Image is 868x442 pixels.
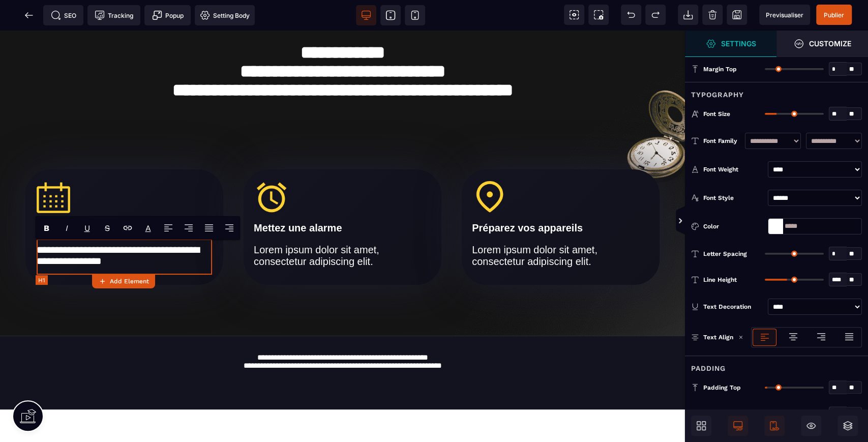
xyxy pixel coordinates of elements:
[158,217,178,239] span: Align Left
[472,187,649,209] h1: Préparez vos appareils
[44,223,49,233] b: B
[105,223,110,233] s: S
[703,136,740,146] div: Font Family
[36,149,71,185] img: 4b19277c1bd3212692ffb51f9bf9cb71_cil_calendar-1.png
[703,193,764,203] div: Font Style
[472,209,649,242] h1: Lorem ipsum dolor sit amet, consectetur adipiscing elit.
[66,223,68,233] i: I
[703,276,737,284] span: Line Height
[254,187,431,209] h1: Mettez une alarme
[254,149,289,185] img: 4b19277c1bd3212692ffb51f9bf9cb71_ic_baseline-alarm.png
[685,82,868,101] div: Typography
[36,217,56,239] span: Bold
[766,11,803,19] span: Previsualiser
[721,40,756,47] strong: Settings
[117,217,138,239] span: Link
[691,416,711,436] span: Open Blocks
[95,10,133,20] span: Tracking
[837,416,858,436] span: Open Layers
[685,31,776,57] span: Settings
[703,221,764,231] div: Color
[97,217,117,239] span: Strike-through
[776,31,868,57] span: Open Style Manager
[152,10,184,20] span: Popup
[254,209,431,242] h1: Lorem ipsum dolor sit amet, consectetur adipiscing elit.
[92,274,155,288] button: Add Element
[145,223,151,233] label: Font color
[110,278,149,285] strong: Add Element
[51,10,76,20] span: SEO
[728,416,748,436] span: Desktop Only
[178,217,199,239] span: Align Center
[145,223,151,233] p: A
[564,5,584,25] span: View components
[703,65,737,73] span: Margin Top
[738,335,743,340] img: loading
[472,149,507,185] img: 4b19277c1bd3212692ffb51f9bf9cb71_fluent_location-12-regular.png
[200,10,250,20] span: Setting Body
[801,416,821,436] span: Hide/Show Block
[703,164,764,174] div: Font Weight
[703,302,764,312] div: Text Decoration
[84,223,90,233] u: U
[809,40,851,47] strong: Customize
[691,332,733,342] p: Text Align
[703,384,741,392] span: Padding Top
[36,187,213,209] h1: Enregistrez la date
[824,11,844,19] span: Publier
[759,5,810,25] span: Preview
[764,416,785,436] span: Mobile Only
[685,356,868,374] div: Padding
[219,217,240,239] span: Align Right
[56,217,77,239] span: Italic
[703,250,747,258] span: Letter Spacing
[77,217,97,239] span: Underline
[703,110,730,118] span: Font Size
[588,5,609,25] span: Screenshot
[199,217,219,239] span: Align Justify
